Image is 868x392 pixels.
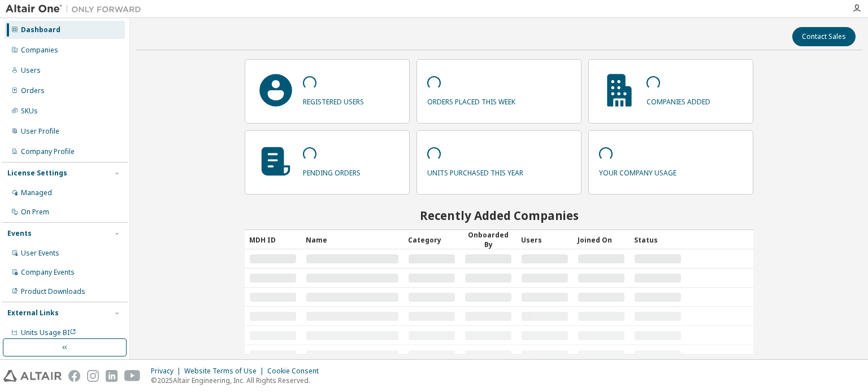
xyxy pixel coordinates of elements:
[21,208,49,217] div: On Prem
[306,231,400,249] div: Name
[7,229,32,238] div: Events
[151,376,325,385] p: © 2025 Altair Engineering, Inc. All Rights Reserved.
[249,231,297,249] div: MDH ID
[427,94,515,107] p: orders placed this week
[245,208,753,223] h2: Recently Added Companies
[21,86,45,95] div: Orders
[599,165,676,178] p: your company usage
[124,370,141,382] img: youtube.svg
[427,165,523,178] p: units purchased this year
[21,328,76,337] span: Units Usage BI
[21,249,59,258] div: User Events
[106,370,118,382] img: linkedin.svg
[21,127,59,136] div: User Profile
[465,230,512,249] div: Onboarded By
[408,231,455,249] div: Category
[21,107,38,116] div: SKUs
[21,147,75,156] div: Company Profile
[87,370,99,382] img: instagram.svg
[6,3,147,15] img: Altair One
[3,370,62,382] img: altair_logo.svg
[792,27,856,46] button: Contact Sales
[303,165,361,178] p: pending orders
[21,66,41,75] div: Users
[184,367,267,376] div: Website Terms of Use
[151,367,184,376] div: Privacy
[7,309,59,318] div: External Links
[21,25,60,34] div: Dashboard
[7,169,67,178] div: License Settings
[303,94,364,107] p: registered users
[521,231,568,249] div: Users
[21,188,52,197] div: Managed
[21,287,85,296] div: Product Downloads
[646,94,710,107] p: companies added
[634,231,682,249] div: Status
[21,46,58,55] div: Companies
[21,268,75,277] div: Company Events
[267,367,325,376] div: Cookie Consent
[68,370,80,382] img: facebook.svg
[578,231,625,249] div: Joined On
